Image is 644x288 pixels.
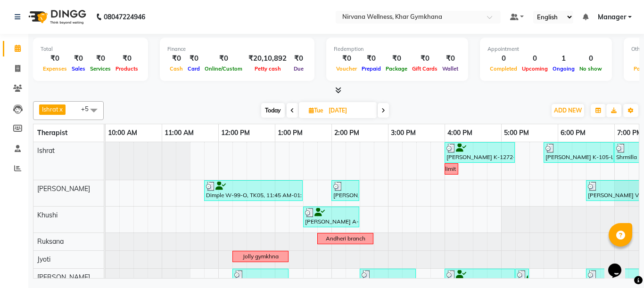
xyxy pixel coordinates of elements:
[440,65,461,72] span: Wallet
[516,270,528,288] div: [PERSON_NAME] Chhabiya C-108-L, TK11, 05:15 PM-05:16 PM, Wintergreen Oil/Aroma Oil
[440,53,461,64] div: ₹0
[113,53,140,64] div: ₹0
[261,103,285,118] span: Today
[332,182,358,200] div: [PERSON_NAME] M-260-L, TK07, 02:00 PM-02:30 PM, Foot Reflexology
[290,53,307,64] div: ₹0
[446,144,514,161] div: [PERSON_NAME] K-1272-C, TK01, 04:00 PM-05:15 PM, Swedish / Aroma / Deep tissue- 60 min
[554,107,582,114] span: ADD NEW
[275,126,305,140] a: 1:00 PM
[429,165,475,173] div: Credit limit exceed
[37,255,50,264] span: Jyoti
[361,270,415,288] div: [PERSON_NAME] M-260-L, TK07, 02:30 PM-03:30 PM, Pedicure
[558,126,588,140] a: 6:00 PM
[334,45,461,53] div: Redemption
[550,65,577,72] span: Ongoing
[41,45,140,53] div: Total
[37,237,64,246] span: Ruksana
[37,146,55,155] span: Ishrat
[359,65,383,72] span: Prepaid
[326,234,365,243] div: Andheri branch
[167,65,185,72] span: Cash
[58,105,63,113] a: x
[205,182,302,200] div: Dimple W-99-O, TK05, 11:45 AM-01:30 PM, Swedish / Aroma / Deep tissue- 90 min
[81,105,96,112] span: +5
[185,65,202,72] span: Card
[383,53,410,64] div: ₹0
[185,53,202,64] div: ₹0
[42,105,58,113] span: Ishrat
[219,126,252,140] a: 12:00 PM
[37,184,90,193] span: [PERSON_NAME]
[388,126,418,140] a: 3:00 PM
[520,53,550,64] div: 0
[167,53,185,64] div: ₹0
[326,104,373,118] input: 2025-08-12
[41,65,69,72] span: Expenses
[445,126,475,140] a: 4:00 PM
[41,53,69,64] div: ₹0
[487,45,604,53] div: Appointment
[410,65,440,72] span: Gift Cards
[332,126,362,140] a: 2:00 PM
[598,12,626,22] span: Manager
[304,208,358,226] div: [PERSON_NAME] A-151-L, TK02, 01:30 PM-02:30 PM, Swedish / Aroma / Deep tissue- 60 min
[487,53,520,64] div: 0
[88,65,113,72] span: Services
[202,65,245,72] span: Online/Custom
[37,128,67,137] span: Therapist
[520,65,550,72] span: Upcoming
[487,65,520,72] span: Completed
[502,126,531,140] a: 5:00 PM
[545,144,613,161] div: [PERSON_NAME] K-105-L, TK06, 05:45 PM-07:00 PM, Swedish / Aroma / Deep tissue- 60 min
[577,65,604,72] span: No show
[577,53,604,64] div: 0
[37,273,90,281] span: [PERSON_NAME]
[37,211,58,219] span: Khushi
[245,53,290,64] div: ₹20,10,892
[252,65,283,72] span: Petty cash
[167,45,307,53] div: Finance
[383,65,410,72] span: Package
[88,53,113,64] div: ₹0
[69,65,88,72] span: Sales
[306,107,326,114] span: Tue
[104,4,145,30] b: 08047224946
[113,65,140,72] span: Products
[446,270,514,288] div: [PERSON_NAME] Chhabiya C-108-L, TK11, 04:00 PM-05:15 PM, Swedish / Aroma / Deep tissue- 60 min
[106,126,140,140] a: 10:00 AM
[233,270,288,288] div: [PERSON_NAME] A-151-L, TK02, 12:15 PM-01:15 PM, VLCC Facial KG
[410,53,440,64] div: ₹0
[552,104,584,117] button: ADD NEW
[69,53,88,64] div: ₹0
[162,126,196,140] a: 11:00 AM
[243,252,279,261] div: Jolly gymkhna
[359,53,383,64] div: ₹0
[291,65,306,72] span: Due
[550,53,577,64] div: 1
[604,250,635,279] iframe: chat widget
[334,65,359,72] span: Voucher
[334,53,359,64] div: ₹0
[587,270,641,288] div: [PERSON_NAME] R-174-L, TK13, 06:30 PM-07:30 PM, Swedish / Aroma / Deep tissue- 60 min
[24,4,89,30] img: logo
[202,53,245,64] div: ₹0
